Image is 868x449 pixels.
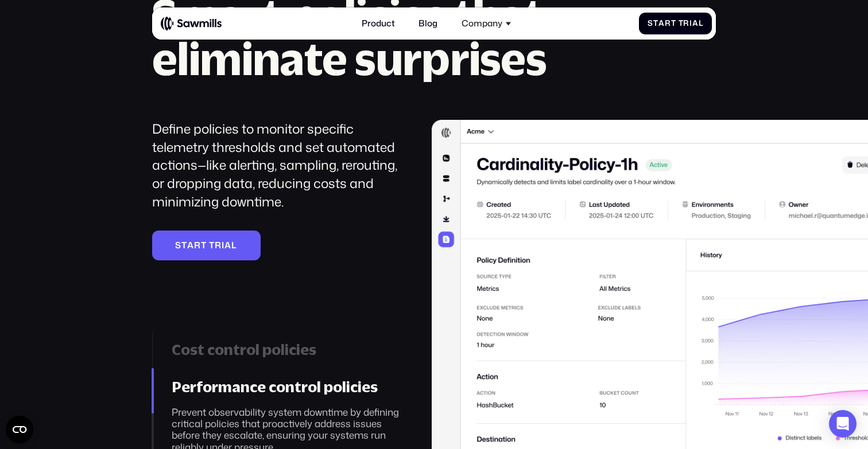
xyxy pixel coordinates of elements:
[679,19,684,28] span: T
[665,19,671,28] span: r
[653,19,658,28] span: t
[648,19,653,28] span: S
[224,240,231,251] span: a
[152,231,261,260] a: StartTrial
[6,416,33,443] button: Open CMP widget
[201,240,207,251] span: t
[689,19,692,28] span: i
[215,240,222,251] span: r
[692,19,699,28] span: a
[187,240,194,251] span: a
[829,410,857,438] div: Open Intercom Messenger
[152,120,402,211] div: Define policies to monitor specific telemetry thresholds and set automated actions—like alerting,...
[172,341,402,358] div: Cost control policies
[172,378,402,396] div: Performance control policies
[194,240,201,251] span: r
[455,12,517,36] div: Company
[222,240,224,251] span: i
[462,18,502,29] div: Company
[699,19,703,28] span: l
[412,12,444,36] a: Blog
[658,19,665,28] span: a
[671,19,676,28] span: t
[683,19,689,28] span: r
[355,12,402,36] a: Product
[209,240,215,251] span: T
[175,240,181,251] span: S
[181,240,187,251] span: t
[639,13,712,35] a: StartTrial
[231,240,237,251] span: l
